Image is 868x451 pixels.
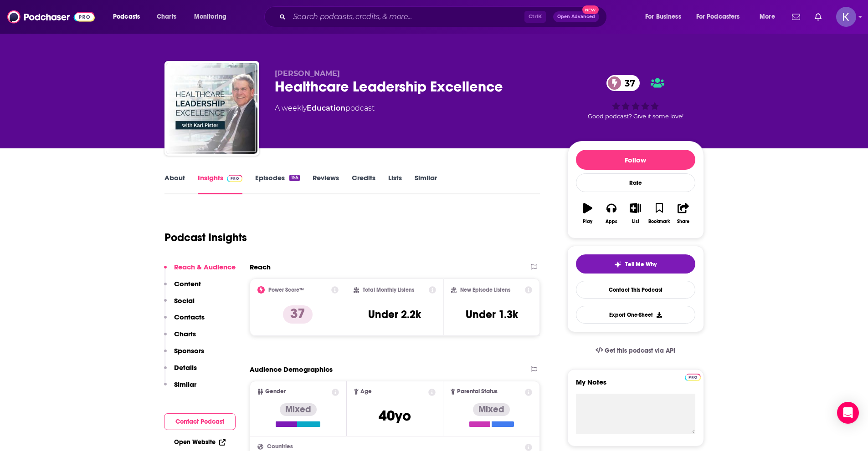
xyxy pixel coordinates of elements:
button: Apps [600,197,623,230]
div: Apps [606,219,617,224]
div: List [632,219,639,224]
div: Bookmark [648,219,670,224]
h2: Reach [250,263,271,271]
h2: Total Monthly Listens [363,287,414,293]
button: Content [164,279,201,296]
span: 40 yo [379,407,411,425]
div: 37Good podcast? Give it some love! [567,69,704,126]
p: Charts [174,329,196,338]
span: 37 [616,75,640,91]
button: Contact Podcast [164,413,236,430]
a: Education [307,104,345,112]
button: Details [164,363,197,380]
span: Logged in as kpearson13190 [836,7,856,27]
div: Search podcasts, credits, & more... [273,6,616,27]
img: Podchaser - Follow, Share and Rate Podcasts [7,8,95,25]
a: Episodes155 [255,173,299,194]
label: My Notes [576,378,695,394]
div: 155 [289,175,299,181]
button: Share [671,197,695,230]
a: Charts [151,10,182,24]
button: Similar [164,380,196,397]
span: Parental Status [457,389,498,395]
span: Gender [265,389,286,395]
p: Sponsors [174,346,204,355]
button: open menu [188,10,238,24]
button: Show profile menu [836,7,856,27]
p: Contacts [174,313,205,321]
button: Reach & Audience [164,263,236,279]
button: open menu [107,10,152,24]
p: 37 [283,305,313,324]
a: Pro website [685,372,701,381]
div: A weekly podcast [275,103,375,114]
h2: Audience Demographics [250,365,333,374]
a: Show notifications dropdown [811,9,825,25]
span: Podcasts [113,10,140,23]
h3: Under 1.3k [466,308,518,321]
p: Content [174,279,201,288]
a: InsightsPodchaser Pro [198,173,243,194]
a: Reviews [313,173,339,194]
span: Countries [267,444,293,450]
button: open menu [690,10,753,24]
div: Rate [576,173,695,192]
a: About [164,173,185,194]
h2: Power Score™ [268,287,304,293]
img: Healthcare Leadership Excellence [166,63,257,154]
span: New [582,5,599,14]
div: Play [583,219,592,224]
span: More [760,10,775,23]
button: Follow [576,150,695,170]
a: Similar [415,173,437,194]
span: Charts [157,10,176,23]
button: Social [164,296,195,313]
div: Open Intercom Messenger [837,402,859,424]
span: Open Advanced [557,15,595,19]
button: Play [576,197,600,230]
span: For Podcasters [696,10,740,23]
button: Sponsors [164,346,204,363]
a: Lists [388,173,402,194]
button: open menu [753,10,786,24]
img: Podchaser Pro [685,374,701,381]
button: open menu [639,10,693,24]
a: Show notifications dropdown [788,9,804,25]
span: Tell Me Why [625,261,657,268]
button: tell me why sparkleTell Me Why [576,254,695,274]
span: Get this podcast via API [605,347,675,355]
span: Ctrl K [524,11,546,23]
a: 37 [606,75,640,91]
button: Open AdvancedNew [553,11,599,22]
input: Search podcasts, credits, & more... [289,10,524,24]
h3: Under 2.2k [368,308,421,321]
button: List [623,197,647,230]
span: [PERSON_NAME] [275,69,340,78]
button: Charts [164,329,196,346]
div: Mixed [473,403,510,416]
span: Monitoring [194,10,226,23]
p: Details [174,363,197,372]
p: Reach & Audience [174,263,236,271]
img: tell me why sparkle [614,261,621,268]
a: Get this podcast via API [588,340,683,362]
p: Social [174,296,195,305]
h2: New Episode Listens [460,287,510,293]
span: Good podcast? Give it some love! [588,113,683,120]
button: Bookmark [647,197,671,230]
span: Age [360,389,372,395]
a: Open Website [174,438,226,446]
p: Similar [174,380,196,389]
div: Mixed [280,403,317,416]
button: Export One-Sheet [576,306,695,324]
div: Share [677,219,689,224]
h1: Podcast Insights [164,231,247,244]
a: Contact This Podcast [576,281,695,299]
img: Podchaser Pro [227,175,243,182]
img: User Profile [836,7,856,27]
button: Contacts [164,313,205,329]
a: Credits [352,173,375,194]
span: For Business [645,10,681,23]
